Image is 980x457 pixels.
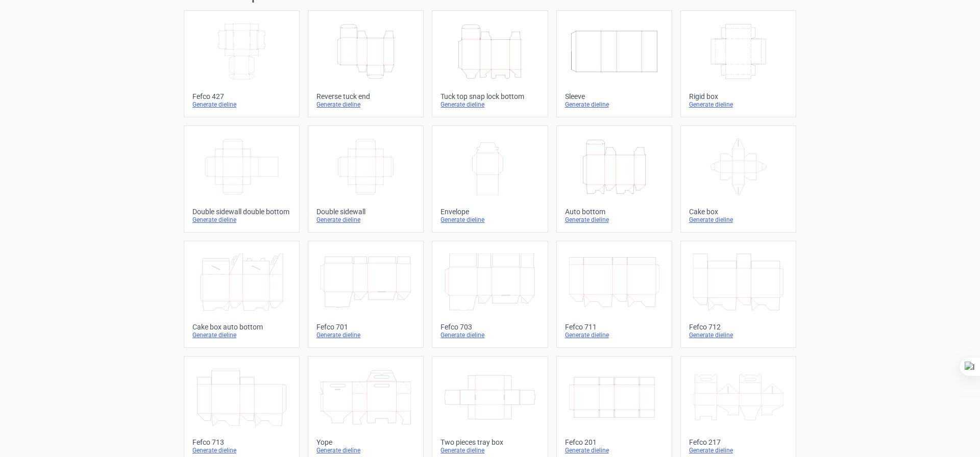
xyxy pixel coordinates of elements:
[316,331,415,339] div: Generate dieline
[316,438,415,446] div: Yope
[184,241,300,348] a: Cake box auto bottomGenerate dieline
[440,216,539,224] div: Generate dieline
[689,216,788,224] div: Generate dieline
[440,100,539,109] div: Generate dieline
[565,216,664,224] div: Generate dieline
[440,331,539,339] div: Generate dieline
[556,125,672,233] a: Auto bottomGenerate dieline
[565,438,664,446] div: Fefco 201
[192,438,291,446] div: Fefco 713
[565,323,664,331] div: Fefco 711
[689,100,788,109] div: Generate dieline
[565,446,664,454] div: Generate dieline
[689,92,788,100] div: Rigid box
[440,208,539,216] div: Envelope
[565,331,664,339] div: Generate dieline
[316,323,415,331] div: Fefco 701
[440,92,539,100] div: Tuck top snap lock bottom
[689,323,788,331] div: Fefco 712
[192,208,291,216] div: Double sidewall double bottom
[689,438,788,446] div: Fefco 217
[680,10,796,117] a: Rigid boxGenerate dieline
[680,241,796,348] a: Fefco 712Generate dieline
[192,100,291,109] div: Generate dieline
[565,208,664,216] div: Auto bottom
[556,10,672,117] a: SleeveGenerate dieline
[680,125,796,233] a: Cake boxGenerate dieline
[192,92,291,100] div: Fefco 427
[689,331,788,339] div: Generate dieline
[184,125,300,233] a: Double sidewall double bottomGenerate dieline
[308,241,424,348] a: Fefco 701Generate dieline
[192,216,291,224] div: Generate dieline
[440,438,539,446] div: Two pieces tray box
[308,10,424,117] a: Reverse tuck endGenerate dieline
[432,241,548,348] a: Fefco 703Generate dieline
[316,216,415,224] div: Generate dieline
[192,331,291,339] div: Generate dieline
[440,446,539,454] div: Generate dieline
[316,92,415,100] div: Reverse tuck end
[689,446,788,454] div: Generate dieline
[308,125,424,233] a: Double sidewallGenerate dieline
[565,100,664,109] div: Generate dieline
[440,323,539,331] div: Fefco 703
[316,446,415,454] div: Generate dieline
[432,10,548,117] a: Tuck top snap lock bottomGenerate dieline
[192,323,291,331] div: Cake box auto bottom
[316,100,415,109] div: Generate dieline
[184,10,300,117] a: Fefco 427Generate dieline
[556,241,672,348] a: Fefco 711Generate dieline
[432,125,548,233] a: EnvelopeGenerate dieline
[316,208,415,216] div: Double sidewall
[689,208,788,216] div: Cake box
[192,446,291,454] div: Generate dieline
[565,92,664,100] div: Sleeve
